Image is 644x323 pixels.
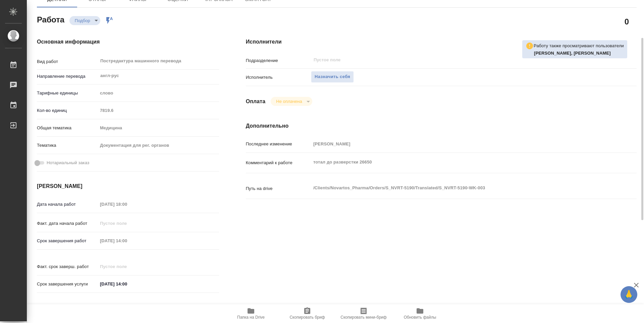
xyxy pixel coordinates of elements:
[534,43,624,49] p: Работу также просматривают пользователи
[534,50,624,57] p: Водянникова Екатерина, Горшкова Валентина
[274,99,304,104] button: Не оплачена
[37,107,98,114] p: Кол-во единиц
[315,73,350,81] span: Назначить себя
[246,122,637,130] h4: Дополнительно
[98,279,156,289] input: ✎ Введи что-нибудь
[335,304,392,323] button: Скопировать мини-бриф
[37,58,98,65] p: Вид работ
[98,199,156,209] input: Пустое поле
[246,57,311,64] p: Подразделение
[340,315,386,320] span: Скопировать мини-бриф
[311,182,604,194] textarea: /Clients/Novartos_Pharma/Orders/S_NVRT-5190/Translated/S_NVRT-5190-WK-003
[98,122,219,134] div: Медицина
[279,304,335,323] button: Скопировать бриф
[98,106,219,115] input: Пустое поле
[37,281,98,287] p: Срок завершения услуги
[223,304,279,323] button: Папка на Drive
[37,220,98,227] p: Факт. дата начала работ
[289,315,325,320] span: Скопировать бриф
[246,74,311,81] p: Исполнитель
[37,90,98,96] p: Тарифные единицы
[625,16,629,27] h2: 0
[37,13,64,25] h2: Работа
[246,38,637,46] h4: Исполнители
[311,156,604,168] textarea: тотал до разверстки 26650
[98,140,219,151] div: Документация для рег. органов
[246,141,311,147] p: Последнее изменение
[69,16,100,25] div: Подбор
[37,38,219,46] h4: Основная информация
[534,51,611,56] b: [PERSON_NAME], [PERSON_NAME]
[623,287,635,302] span: 🙏
[246,185,311,192] p: Путь на drive
[98,262,156,271] input: Пустое поле
[311,71,354,83] button: Назначить себя
[404,315,436,320] span: Обновить файлы
[313,56,588,64] input: Пустое поле
[246,159,311,166] p: Комментарий к работе
[237,315,265,320] span: Папка на Drive
[392,304,448,323] button: Обновить файлы
[37,238,98,244] p: Срок завершения работ
[271,97,312,106] div: Подбор
[246,98,266,106] h4: Оплата
[37,201,98,208] p: Дата начала работ
[37,263,98,270] p: Факт. срок заверш. работ
[98,236,156,246] input: Пустое поле
[37,73,98,80] p: Направление перевода
[37,182,219,190] h4: [PERSON_NAME]
[311,139,604,149] input: Пустое поле
[621,286,637,303] button: 🙏
[47,159,89,166] span: Нотариальный заказ
[98,218,156,228] input: Пустое поле
[37,125,98,131] p: Общая тематика
[37,142,98,149] p: Тематика
[98,87,219,99] div: слово
[73,18,92,23] button: Подбор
